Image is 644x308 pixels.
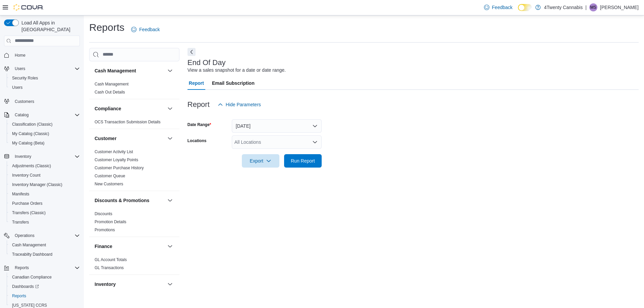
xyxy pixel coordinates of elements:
span: Customers [15,99,34,104]
p: 4Twenty Cannabis [544,3,583,11]
a: Canadian Compliance [9,273,54,281]
h3: Compliance [95,105,121,112]
a: Customer Activity List [95,149,133,154]
span: GL Account Totals [95,257,127,262]
a: Classification (Classic) [9,120,55,128]
h1: Reports [89,21,124,34]
a: Customers [12,98,37,106]
span: Transfers (Classic) [12,210,46,215]
span: Catalog [15,112,29,118]
span: Home [15,53,25,58]
a: Cash Management [95,82,128,86]
button: Inventory Manager (Classic) [7,180,83,189]
button: Users [12,65,28,73]
span: Purchase Orders [12,201,43,206]
button: Transfers [7,218,83,227]
span: Canadian Compliance [9,273,80,281]
div: Finance [89,256,179,274]
a: Reports [9,292,29,300]
span: MS [590,3,596,11]
span: Operations [12,232,80,240]
button: Home [1,50,83,60]
div: Discounts & Promotions [89,210,179,237]
span: OCS Transaction Submission Details [95,119,161,125]
p: | [585,3,587,11]
span: Promotions [95,227,115,233]
span: Users [9,83,80,91]
button: Compliance [166,105,174,113]
button: Compliance [95,105,165,112]
p: [PERSON_NAME] [600,3,639,11]
button: Run Report [284,154,322,168]
span: My Catalog (Classic) [12,131,49,136]
a: My Catalog (Classic) [9,130,52,138]
button: Inventory Count [7,171,83,180]
input: Dark Mode [518,4,532,11]
a: Promotions [95,228,115,232]
a: Adjustments (Classic) [9,162,54,170]
a: Dashboards [9,283,42,291]
span: Reports [9,292,80,300]
button: Reports [12,264,32,272]
span: Classification (Classic) [9,120,80,128]
span: Inventory [12,152,80,161]
span: Dark Mode [518,11,518,11]
span: Operations [15,233,35,238]
span: Catalog [12,111,80,119]
a: Feedback [481,1,515,14]
button: Cash Management [166,67,174,75]
a: OCS Transaction Submission Details [95,120,161,124]
span: Reports [12,264,80,272]
span: Inventory [15,154,31,159]
span: Inventory Manager (Classic) [12,182,62,187]
span: Canadian Compliance [12,274,52,280]
span: My Catalog (Classic) [9,130,80,138]
a: Home [12,51,28,59]
a: Customer Purchase History [95,166,144,170]
img: Cova [13,4,44,11]
span: My Catalog (Beta) [9,139,80,147]
span: Transfers [12,220,29,225]
span: [US_STATE] CCRS [12,303,47,308]
span: Export [246,154,275,168]
h3: End Of Day [187,59,226,67]
a: Inventory Count [9,171,43,179]
span: Manifests [9,190,80,198]
span: Transfers (Classic) [9,209,80,217]
button: Transfers (Classic) [7,208,83,218]
a: Discounts [95,211,112,216]
button: Finance [95,243,165,250]
span: Reports [15,265,29,270]
a: Inventory Manager (Classic) [9,181,65,189]
div: Malcolm Scott [589,3,597,11]
a: Feedback [128,23,162,36]
span: Purchase Orders [9,199,80,207]
span: Customer Queue [95,173,125,179]
span: Users [12,85,22,90]
button: Canadian Compliance [7,272,83,282]
button: Reports [1,263,83,272]
button: Users [7,83,83,92]
div: Customer [89,148,179,191]
div: Compliance [89,118,179,129]
button: Inventory [166,280,174,288]
button: Catalog [1,110,83,120]
button: Cash Management [7,240,83,250]
span: Transfers [9,218,80,226]
span: Customer Activity List [95,149,133,155]
h3: Inventory [95,281,116,288]
span: My Catalog (Beta) [12,140,45,146]
button: Discounts & Promotions [95,197,165,204]
button: Hide Parameters [215,98,264,111]
span: Run Report [291,158,315,164]
div: View a sales snapshot for a date or date range. [187,67,286,74]
button: My Catalog (Classic) [7,129,83,138]
button: Manifests [7,189,83,199]
a: My Catalog (Beta) [9,139,47,147]
a: Customer Loyalty Points [95,158,138,162]
span: New Customers [95,181,123,187]
h3: Discounts & Promotions [95,197,149,204]
a: Dashboards [7,282,83,291]
button: Security Roles [7,73,83,83]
